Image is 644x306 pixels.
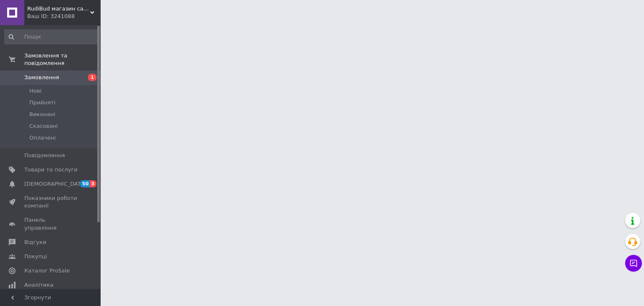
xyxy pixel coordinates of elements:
[29,99,55,106] span: Прийняті
[24,267,70,275] span: Каталог ProSale
[24,194,78,210] span: Показники роботи компанії
[88,74,96,81] span: 1
[24,74,59,81] span: Замовлення
[4,29,99,44] input: Пошук
[29,122,58,130] span: Скасовані
[24,216,78,231] span: Панель управління
[90,180,96,187] span: 3
[24,239,46,246] span: Відгуки
[27,13,101,20] div: Ваш ID: 3241088
[29,111,55,118] span: Виконані
[24,166,78,174] span: Товари та послуги
[24,253,47,260] span: Покупці
[625,255,642,272] button: Чат з покупцем
[24,180,86,188] span: [DEMOGRAPHIC_DATA]
[29,134,56,142] span: Оплачені
[24,152,65,159] span: Повідомлення
[27,5,90,13] span: RudiBud магазин сантехніки та побутової техніки
[24,281,53,289] span: Аналітика
[24,52,101,67] span: Замовлення та повідомлення
[29,87,42,95] span: Нові
[80,180,90,187] span: 50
